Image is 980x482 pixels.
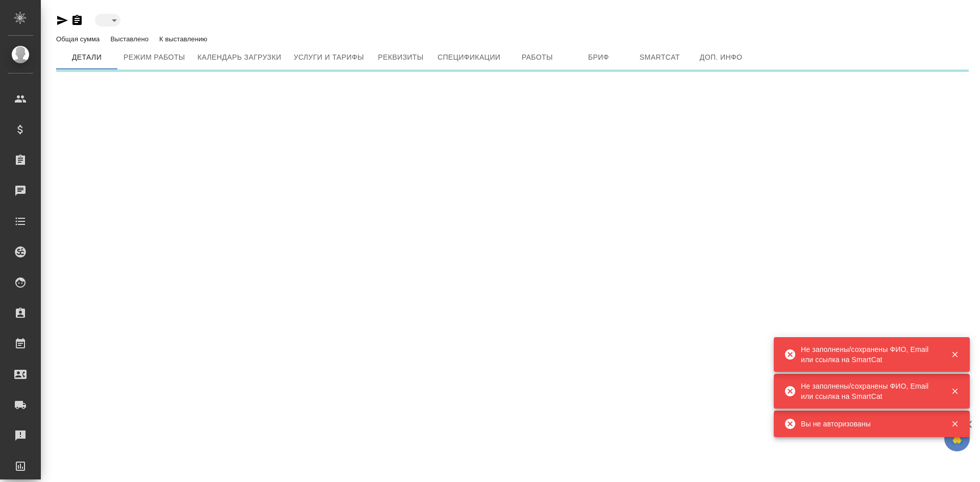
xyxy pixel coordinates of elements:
[697,51,746,64] span: Доп. инфо
[635,51,684,64] span: Smartcat
[944,350,965,359] button: Закрыть
[95,14,120,27] div: ​
[198,51,282,64] span: Календарь загрузки
[801,344,936,365] div: Не заполнены/сохранены ФИО, Email или ссылка на SmartCat
[56,35,102,43] p: Общая сумма
[159,35,210,43] p: К выставлению
[944,387,965,396] button: Закрыть
[801,381,936,401] div: Не заполнены/сохранены ФИО, Email или ссылка на SmartCat
[124,51,185,64] span: Режим работы
[62,51,111,64] span: Детали
[437,51,500,64] span: Спецификации
[574,51,623,64] span: Бриф
[801,419,936,429] div: Вы не авторизованы
[513,51,562,64] span: Работы
[944,419,965,428] button: Закрыть
[376,51,425,64] span: Реквизиты
[110,35,151,43] p: Выставлено
[293,51,364,64] span: Услуги и тарифы
[56,14,68,27] button: Скопировать ссылку для ЯМессенджера
[71,14,83,27] button: Скопировать ссылку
